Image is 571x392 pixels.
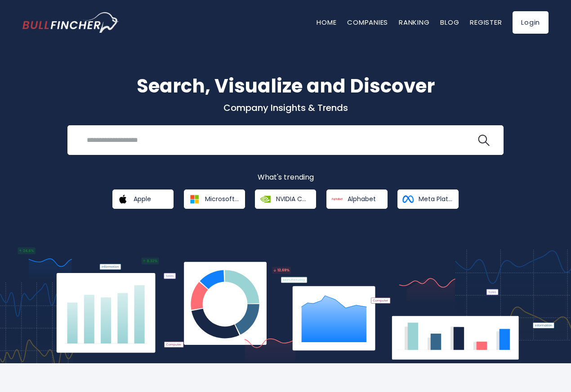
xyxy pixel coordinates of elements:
a: Login [513,11,549,34]
span: Alphabet [348,195,376,203]
a: Go to homepage [22,12,119,33]
span: Apple [134,195,151,203]
a: Ranking [399,18,429,27]
a: Microsoft Corporation [184,189,245,209]
a: Blog [440,18,459,27]
a: NVIDIA Corporation [255,189,316,209]
p: What's trending [22,173,549,182]
a: Meta Platforms [397,189,459,209]
span: Microsoft Corporation [205,195,239,203]
a: Register [470,18,502,27]
a: Apple [112,189,174,209]
span: NVIDIA Corporation [276,195,310,203]
a: Alphabet [326,189,388,209]
a: Companies [347,18,388,27]
img: bullfincher logo [22,12,119,33]
p: Company Insights & Trends [22,102,549,114]
span: Meta Platforms [419,195,452,203]
img: search icon [478,135,490,146]
a: Home [317,18,336,27]
h1: Search, Visualize and Discover [22,72,549,100]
